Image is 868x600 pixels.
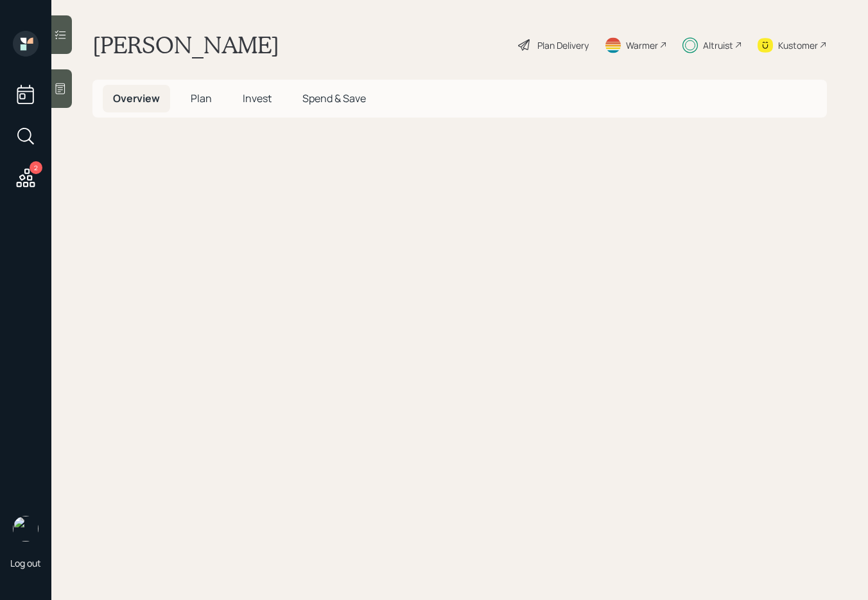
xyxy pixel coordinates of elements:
img: sami-boghos-headshot.png [13,516,39,542]
div: Plan Delivery [537,39,589,52]
div: Altruist [703,39,733,52]
span: Overview [113,91,160,105]
div: 2 [30,161,42,174]
span: Spend & Save [302,91,366,105]
div: Kustomer [778,39,818,52]
div: Warmer [626,39,658,52]
span: Invest [243,91,272,105]
div: Log out [10,557,41,569]
span: Plan [191,91,212,105]
h1: [PERSON_NAME] [92,31,279,59]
